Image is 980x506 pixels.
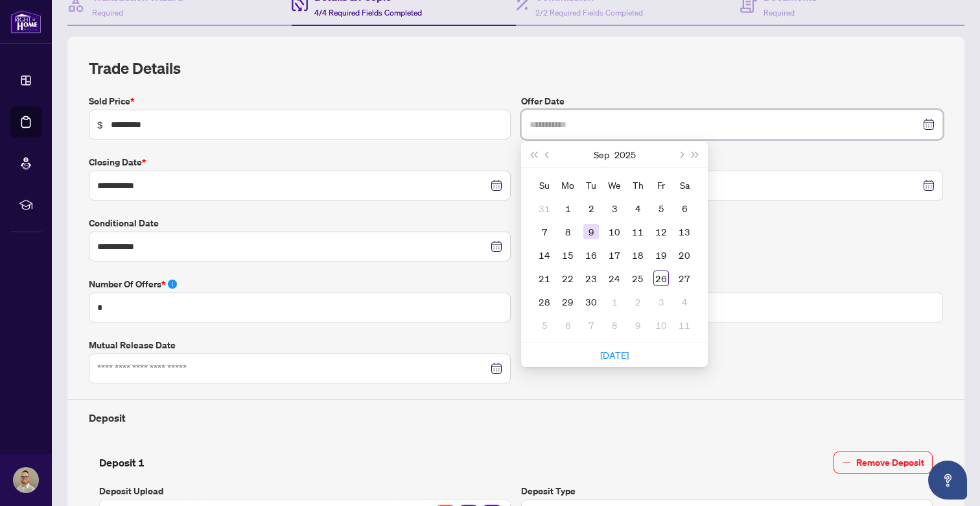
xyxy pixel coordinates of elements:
[603,267,626,290] td: 2025-09-24
[673,173,696,197] th: Sa
[89,410,943,426] h4: Deposit
[630,200,646,216] div: 4
[579,173,603,197] th: Tu
[89,58,943,78] h2: Trade Details
[579,243,603,267] td: 2025-09-16
[673,243,696,267] td: 2025-09-20
[649,243,673,267] td: 2025-09-19
[688,141,703,167] button: Next year (Control + right)
[537,247,552,263] div: 14
[626,220,649,243] td: 2025-09-11
[626,313,649,337] td: 2025-10-09
[533,290,556,313] td: 2025-09-28
[630,247,646,263] div: 18
[677,200,692,216] div: 6
[14,468,38,492] img: Profile Icon
[626,197,649,220] td: 2025-09-04
[533,243,556,267] td: 2025-09-14
[630,224,646,239] div: 11
[673,290,696,313] td: 2025-10-04
[560,247,576,263] div: 15
[607,224,622,239] div: 10
[594,141,609,167] button: Choose a month
[677,317,692,333] div: 11
[607,317,622,333] div: 8
[583,294,599,309] div: 30
[649,313,673,337] td: 2025-10-10
[673,267,696,290] td: 2025-09-27
[607,271,622,286] div: 24
[677,247,692,263] div: 20
[653,247,669,263] div: 19
[583,317,599,333] div: 7
[556,173,579,197] th: Mo
[600,349,629,361] a: [DATE]
[630,294,646,309] div: 2
[560,271,576,286] div: 22
[537,200,552,216] div: 31
[526,141,541,167] button: Last year (Control + left)
[653,294,669,309] div: 3
[560,317,576,333] div: 6
[535,8,643,18] span: 2/2 Required Fields Completed
[928,461,967,500] button: Open asap
[537,271,552,286] div: 21
[649,220,673,243] td: 2025-09-12
[583,247,599,263] div: 16
[533,173,556,197] th: Su
[626,243,649,267] td: 2025-09-18
[607,247,622,263] div: 17
[583,271,599,286] div: 23
[579,197,603,220] td: 2025-09-02
[677,224,692,239] div: 13
[99,484,511,498] label: Deposit Upload
[10,10,41,34] img: logo
[834,452,933,474] button: Remove Deposit
[649,197,673,220] td: 2025-09-05
[556,197,579,220] td: 2025-09-01
[541,141,555,167] button: Previous month (PageUp)
[533,313,556,337] td: 2025-10-05
[314,8,422,18] span: 4/4 Required Fields Completed
[603,243,626,267] td: 2025-09-17
[537,224,552,239] div: 7
[583,224,599,239] div: 9
[856,452,924,473] span: Remove Deposit
[92,8,123,18] span: Required
[626,267,649,290] td: 2025-09-25
[89,216,511,230] label: Conditional Date
[673,197,696,220] td: 2025-09-06
[556,313,579,337] td: 2025-10-06
[556,220,579,243] td: 2025-09-08
[99,455,145,470] h4: Deposit 1
[603,173,626,197] th: We
[533,220,556,243] td: 2025-09-07
[521,155,943,169] label: Firm Date
[603,313,626,337] td: 2025-10-08
[653,200,669,216] div: 5
[560,224,576,239] div: 8
[521,277,943,291] label: Unit/Lot Number
[607,294,622,309] div: 1
[630,271,646,286] div: 25
[673,220,696,243] td: 2025-09-13
[673,141,688,167] button: Next month (PageDown)
[614,141,636,167] button: Choose a year
[677,294,692,309] div: 4
[603,220,626,243] td: 2025-09-10
[653,224,669,239] div: 12
[583,200,599,216] div: 2
[579,313,603,337] td: 2025-10-07
[649,173,673,197] th: Fr
[677,271,692,286] div: 27
[603,197,626,220] td: 2025-09-03
[89,338,511,352] label: Mutual Release Date
[649,267,673,290] td: 2025-09-26
[653,271,669,286] div: 26
[579,290,603,313] td: 2025-09-30
[537,294,552,309] div: 28
[626,290,649,313] td: 2025-10-02
[168,280,177,289] span: info-circle
[556,243,579,267] td: 2025-09-15
[521,94,943,108] label: Offer Date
